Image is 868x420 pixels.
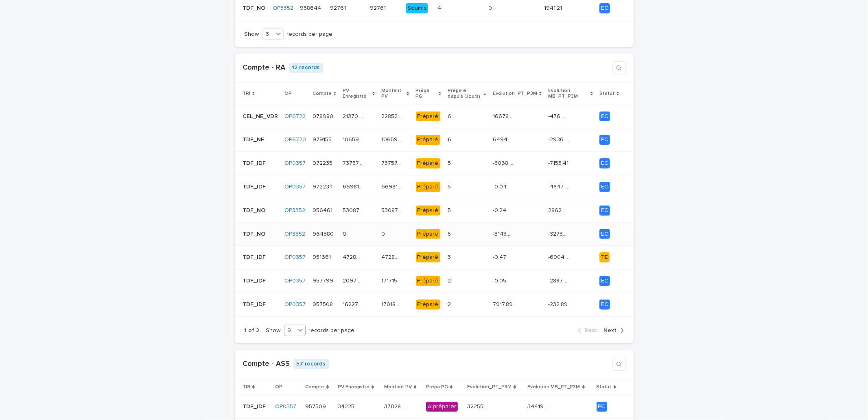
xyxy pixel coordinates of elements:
[381,112,403,120] p: 22852.03
[493,89,537,98] p: Evolution_PT_P3M
[313,229,335,238] p: 964580
[243,89,250,98] p: TRI
[493,206,508,214] p: -0.24
[599,135,610,145] div: EC
[243,360,290,367] a: Compte - ASS
[599,229,610,239] div: EC
[300,3,323,12] p: 958644
[527,383,580,392] p: Evolution MB_PT_P3M
[381,206,403,214] p: 53087.76
[448,206,453,214] p: 5
[305,383,324,392] p: Compte
[243,182,267,190] p: TDF_IDF
[467,402,492,410] p: 32255.97
[284,301,306,308] a: OP0357
[597,383,612,392] p: Statut
[313,112,335,120] p: 978980
[406,3,428,13] div: Soumis
[235,246,634,269] tr: TDF_IDFTDF_IDF OP0357 951661951661 472898.53472898.53 472898.53472898.53 Préparé33 -0.47-0.47 -69...
[343,86,370,101] p: PV Enregistré
[275,403,297,410] a: OP0357
[384,402,409,410] p: 370283.97
[416,86,437,101] p: Prépa PG
[313,252,332,261] p: 951661
[243,206,267,214] p: TDF_NO
[416,229,440,239] div: Préparé
[599,252,610,262] div: TE
[313,89,332,98] p: Compte
[309,327,355,334] p: records per page
[243,300,267,308] p: TDF_IDF
[284,113,306,120] a: OP6722
[448,300,453,308] p: 2
[343,182,365,190] p: 66981.96
[284,207,305,214] a: OP3352
[243,3,267,12] p: TDF_NO
[293,359,329,369] p: 57 records
[381,182,403,190] p: 66981.96
[235,128,634,152] tr: TDF_NETDF_NE OP6720 979155979155 106592.51106592.51 106592.51106592.51 Préparé66 64945.5164945.51...
[544,3,564,12] p: 1941.21
[275,383,283,392] p: OP
[548,300,569,308] p: -232.89
[243,252,267,261] p: TDF_IDF
[284,326,295,335] div: 9
[245,327,260,334] p: 1 of 2
[548,182,570,190] p: -4847.32
[493,276,508,284] p: -0.05
[426,402,458,412] div: A préparer
[343,206,365,214] p: 53087.76
[599,276,610,286] div: EC
[235,222,634,246] tr: TDF_NOTDF_NO OP3352 964580964580 00 00 Préparé55 -314362-314362 -327372.07-327372.07 EC
[493,112,515,120] p: 16678.03
[578,327,601,334] button: Back
[599,89,614,98] p: Statut
[599,182,610,192] div: EC
[338,402,362,410] p: 342258.57
[416,135,440,145] div: Préparé
[601,327,624,334] button: Next
[243,158,267,167] p: TDF_IDF
[381,135,403,143] p: 106592.51
[243,64,286,71] a: Compte - RA
[493,252,508,261] p: -0.47
[493,300,514,308] p: 7917.89
[284,136,306,143] a: OP6720
[313,135,333,143] p: 979155
[235,293,634,316] tr: TDF_IDFTDF_IDF OP0357 957508957508 162272.46162272.46 170189.89170189.89 Préparé22 7917.897917.89...
[381,229,387,238] p: 0
[416,206,440,216] div: Préparé
[243,402,267,410] p: TDF_IDF
[548,252,570,261] p: -6904.32
[448,229,453,238] p: 5
[243,135,266,143] p: TDF_NE
[330,3,348,12] p: 92761
[266,327,281,334] p: Show
[448,252,453,261] p: 3
[599,300,610,310] div: EC
[381,252,403,261] p: 472898.53
[243,276,267,284] p: TDF_IDF
[548,206,570,214] p: 2862.22
[343,300,365,308] p: 162272.46
[313,206,334,214] p: 956461
[343,158,365,167] p: 73757.44
[467,383,512,392] p: Evolution_PT_P3M
[416,276,440,286] div: Préparé
[235,175,634,199] tr: TDF_IDFTDF_IDF OP0357 972234972234 66981.9666981.96 66981.9666981.96 Préparé55 -0.04-0.04 -4847.3...
[284,231,305,238] a: OP3352
[313,182,335,190] p: 972234
[416,252,440,262] div: Préparé
[313,300,335,308] p: 957508
[597,402,607,412] div: EC
[313,158,334,167] p: 972235
[284,254,306,261] a: OP0357
[243,383,250,392] p: TRI
[338,383,370,392] p: PV Enregistré
[448,158,453,167] p: 5
[381,158,403,167] p: 73757.44
[305,402,328,410] p: 957509
[343,135,365,143] p: 106592.51
[235,395,634,418] tr: TDF_IDFTDF_IDF OP0357 957509957509 342258.57342258.57 370283.97370283.97 A préparer32255.9732255....
[493,135,515,143] p: 64945.51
